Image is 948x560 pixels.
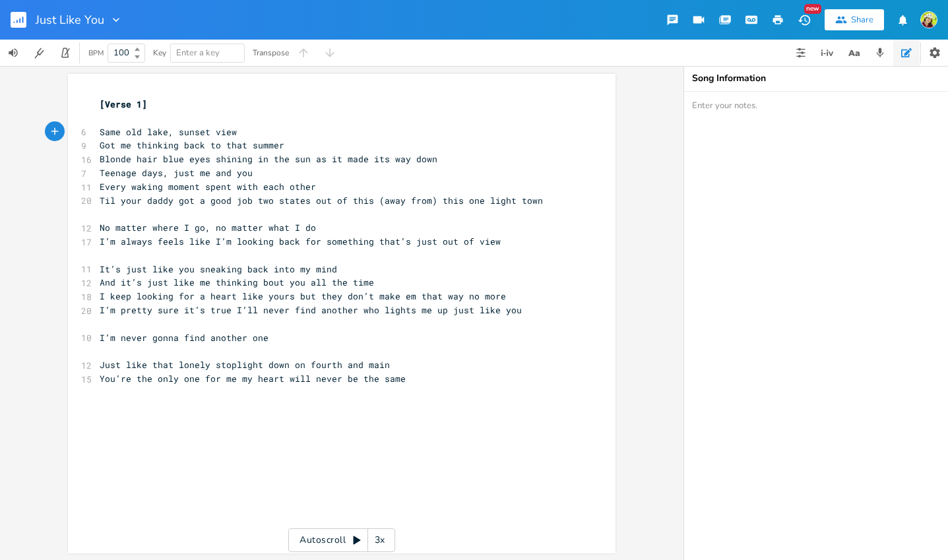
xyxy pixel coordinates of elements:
[36,14,104,26] span: Just Like You
[253,49,289,57] div: Transpose
[368,528,392,552] div: 3x
[851,14,873,26] div: Share
[100,153,437,165] span: Blonde hair blue eyes shining in the sun as it made its way down
[100,139,284,151] span: Got me thinking back to that summer
[100,195,543,206] span: Til your daddy got a good job two states out of this (away from) this one light town
[288,528,395,552] div: Autoscroll
[100,167,253,179] span: Teenage days, just me and you
[100,290,506,302] span: I keep looking for a heart like yours but they don’t make em that way no more
[825,9,884,30] button: Share
[692,74,940,83] div: Song Information
[804,4,821,14] div: New
[100,235,501,247] span: I’m always feels like I’m looking back for something that’s just out of view
[100,222,316,233] span: No matter where I go, no matter what I do
[100,332,269,344] span: I’m never gonna find another one
[100,373,406,385] span: You’re the only one for me my heart will never be the same
[100,126,237,138] span: Same old lake, sunset view
[920,11,937,28] img: Tara Henton Music
[100,304,522,316] span: I’m pretty sure it’s true I’ll never find another who lights me up just like you
[100,359,390,371] span: Just like that lonely stoplight down on fourth and main
[88,49,104,57] div: BPM
[176,47,220,59] span: Enter a key
[100,276,374,288] span: And it’s just like me thinking bout you all the time
[100,263,337,275] span: It’s just like you sneaking back into my mind
[100,181,316,193] span: Every waking moment spent with each other
[791,8,817,32] button: New
[100,98,147,110] span: [Verse 1]
[153,49,166,57] div: Key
